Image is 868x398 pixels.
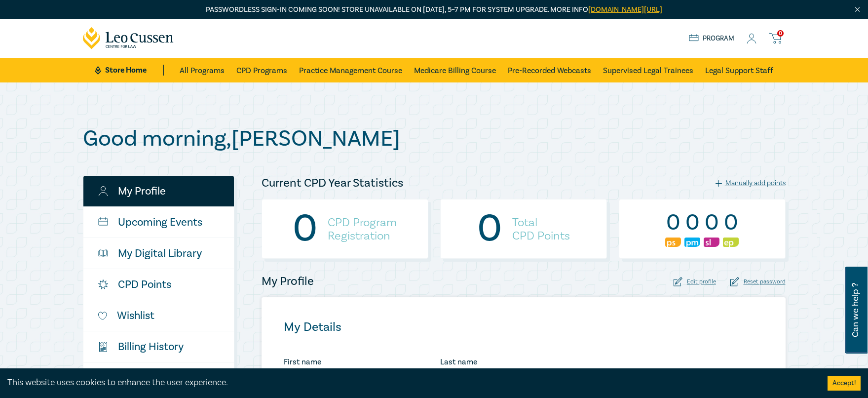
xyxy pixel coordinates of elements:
span: 0 [777,30,784,37]
button: Accept cookies [828,376,861,391]
h4: My Profile [262,274,314,289]
a: Pre-Recorded Webcasts [508,58,591,82]
div: 0 [684,210,700,236]
a: All Programs [180,58,225,82]
div: 0 [704,210,719,236]
label: Last name [440,358,477,366]
a: Legal Support Staff [705,58,773,82]
a: CPD Points [83,269,234,300]
a: CPD Programs [236,58,287,82]
h1: Good morning , [PERSON_NAME] [83,126,786,152]
a: [DOMAIN_NAME][URL] [588,5,662,14]
a: Program [689,33,735,44]
label: First name [284,358,321,366]
div: 0 [723,210,739,236]
tspan: $ [100,344,102,348]
a: My Digital Library [83,238,234,269]
h4: My Details [284,319,585,334]
div: 0 [293,216,318,242]
img: Ethics & Professional Responsibility [723,238,739,247]
img: Practice Management & Business Skills [684,238,700,247]
a: Practice Management Course [299,58,402,82]
a: Logout [83,362,234,393]
div: This website uses cookies to enhance the user experience. [7,376,813,389]
div: 0 [665,210,681,236]
a: Wishlist [83,300,234,331]
h4: Total CPD Points [512,216,570,242]
div: Edit profile [674,277,716,286]
a: Medicare Billing Course [414,58,496,82]
a: Store Home [95,65,163,76]
img: Professional Skills [665,238,681,247]
a: My Profile [83,176,234,206]
a: Upcoming Events [83,207,234,238]
img: Close [853,5,862,14]
div: Manually add points [716,179,786,188]
div: Reset password [730,277,786,286]
img: Substantive Law [704,238,719,247]
h4: Current CPD Year Statistics [262,175,403,191]
div: 0 [477,216,502,242]
span: Can we help ? [851,273,860,348]
p: Passwordless sign-in coming soon! Store unavailable on [DATE], 5–7 PM for system upgrade. More info [83,4,786,15]
h4: CPD Program Registration [328,216,397,242]
a: $Billing History [83,331,234,362]
a: Supervised Legal Trainees [603,58,693,82]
